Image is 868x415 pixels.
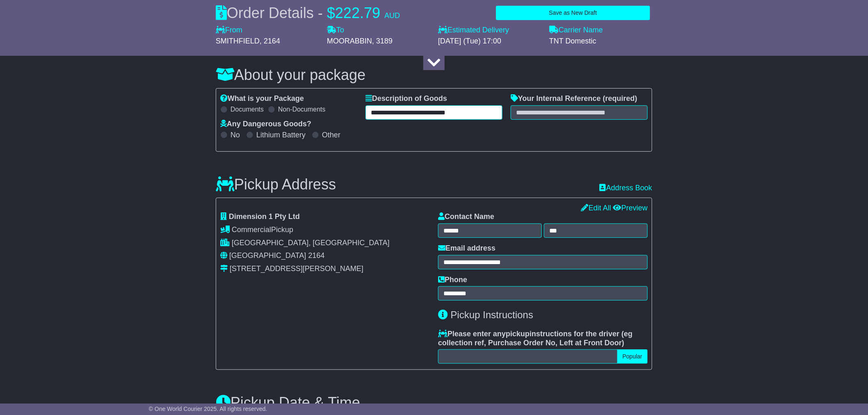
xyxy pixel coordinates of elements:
label: Non-Documents [278,105,326,113]
span: MOORABBIN [327,37,372,45]
a: Edit All [581,204,611,212]
label: Description of Goods [365,94,447,103]
div: TNT Domestic [549,37,652,46]
label: Documents [231,105,264,113]
label: Lithium Battery [256,131,306,140]
a: Preview [613,204,648,212]
span: Dimension 1 Pty Ltd [229,212,300,221]
h3: Pickup Address [216,176,336,193]
span: AUD [384,11,400,20]
span: [GEOGRAPHIC_DATA], [GEOGRAPHIC_DATA] [232,239,390,247]
h3: About your package [216,67,652,83]
label: Any Dangerous Goods? [220,120,311,129]
div: [STREET_ADDRESS][PERSON_NAME] [230,265,363,274]
label: Other [322,131,340,140]
button: Save as New Draft [496,6,650,20]
div: Pickup [220,226,430,235]
span: pickup [506,330,530,338]
label: Contact Name [438,212,494,221]
button: Popular [617,349,648,364]
span: 222.79 [335,5,380,21]
span: , 3189 [372,37,393,45]
a: Address Book [600,184,652,193]
span: SMITHFIELD [216,37,260,45]
span: eg collection ref, Purchase Order No, Left at Front Door [438,330,633,347]
label: Estimated Delivery [438,26,541,35]
label: Carrier Name [549,26,603,35]
span: © One World Courier 2025. All rights reserved. [149,406,267,412]
span: $ [327,5,335,21]
span: 2164 [308,251,324,260]
label: What is your Package [220,94,304,103]
label: No [231,131,240,140]
span: Pickup Instructions [451,309,533,320]
label: To [327,26,344,35]
label: Phone [438,276,467,285]
span: [GEOGRAPHIC_DATA] [229,251,306,260]
label: Please enter any instructions for the driver ( ) [438,330,648,347]
label: From [216,26,242,35]
div: [DATE] (Tue) 17:00 [438,37,541,46]
h3: Pickup Date & Time [216,394,652,411]
div: Order Details - [216,4,400,22]
span: , 2164 [260,37,280,45]
span: Commercial [232,226,271,234]
label: Email address [438,244,496,253]
label: Your Internal Reference (required) [511,94,637,103]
